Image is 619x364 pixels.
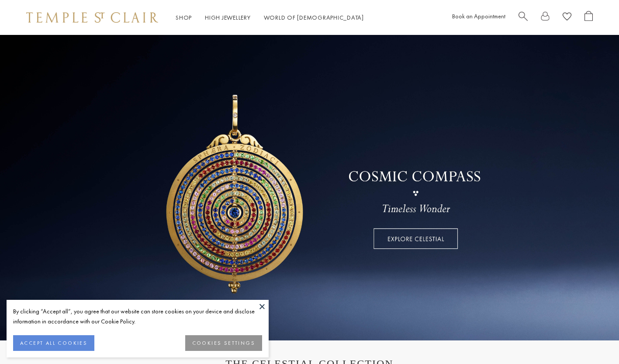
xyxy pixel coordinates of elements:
[176,14,192,21] a: ShopShop
[264,14,364,21] a: World of [DEMOGRAPHIC_DATA]World of [DEMOGRAPHIC_DATA]
[13,335,94,351] button: ACCEPT ALL COOKIES
[13,306,262,326] div: By clicking “Accept all”, you agree that our website can store cookies on your device and disclos...
[519,11,528,24] a: Search
[185,335,262,351] button: COOKIES SETTINGS
[584,11,593,24] a: Open Shopping Bag
[563,11,571,24] a: View Wishlist
[176,12,364,23] nav: Main navigation
[205,14,251,21] a: High JewelleryHigh Jewellery
[26,12,158,23] img: Temple St. Clair
[452,12,505,20] a: Book an Appointment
